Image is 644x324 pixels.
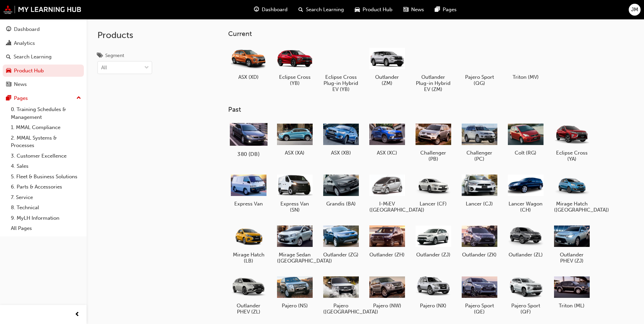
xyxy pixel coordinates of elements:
a: Outlander (ZJ) [413,221,454,260]
h5: 380 (DB) [230,150,268,157]
a: pages-iconPages [429,3,462,17]
a: 4. Sales [8,161,84,172]
a: ASX (XC) [367,119,407,159]
span: prev-icon [75,310,80,319]
h5: Outlander (ZM) [369,74,405,86]
a: Outlander PHEV (ZJ) [551,221,592,267]
h3: Past [228,106,614,113]
span: Dashboard [262,6,288,14]
a: I-MiEV ([GEOGRAPHIC_DATA]) [367,170,407,216]
a: guage-iconDashboard [249,3,293,17]
span: pages-icon [6,95,11,102]
a: Outlander (ZM) [367,43,407,89]
h5: ASX (XD) [231,74,266,80]
a: Challenger (PB) [413,119,454,165]
img: mmal [3,5,81,14]
h5: Outlander (ZK) [462,252,497,258]
div: News [14,80,27,88]
span: Search Learning [306,6,344,14]
span: up-icon [76,94,81,103]
h5: Outlander (ZL) [508,252,544,258]
a: Challenger (PC) [459,119,500,165]
a: Outlander (ZK) [459,221,500,260]
span: search-icon [6,54,11,60]
h5: Lancer (CJ) [462,201,497,207]
h5: Colt (RG) [508,150,544,156]
span: car-icon [355,5,360,14]
div: Segment [105,52,124,59]
a: search-iconSearch Learning [293,3,349,17]
span: news-icon [6,82,11,88]
a: Mirage Sedan ([GEOGRAPHIC_DATA]) [274,221,315,267]
a: Pajero Sport (QF) [505,272,546,318]
a: Outlander (ZG) [320,221,361,260]
a: 1. MMAL Compliance [8,122,84,133]
a: Express Van (SN) [274,170,315,216]
a: Outlander (ZH) [367,221,407,260]
h5: Grandis (BA) [323,201,359,207]
h5: ASX (XC) [369,150,405,156]
h5: Pajero (NW) [369,303,405,309]
a: All Pages [8,223,84,234]
h5: Lancer (CF) [416,201,451,207]
span: Pages [443,6,457,14]
h5: Pajero Sport (QE) [462,303,497,315]
button: Pages [3,92,84,105]
a: Pajero Sport (QG) [459,43,500,89]
h5: Mirage Sedan ([GEOGRAPHIC_DATA]) [277,252,313,264]
a: ASX (XB) [320,119,361,159]
span: down-icon [144,64,149,72]
span: car-icon [6,68,11,74]
a: Mirage Hatch ([GEOGRAPHIC_DATA]) [551,170,592,216]
h5: Express Van [231,201,266,207]
a: news-iconNews [398,3,429,17]
h5: Pajero (NS) [277,303,313,309]
a: Eclipse Cross Plug-in Hybrid EV (YB) [320,43,361,95]
span: pages-icon [435,5,440,14]
h5: Eclipse Cross (YB) [277,74,313,86]
h5: Pajero (NX) [416,303,451,309]
div: Dashboard [14,25,40,33]
div: All [101,64,107,72]
span: search-icon [298,5,303,14]
h5: Pajero Sport (QF) [508,303,544,315]
h5: Triton (MV) [508,74,544,80]
a: Pajero Sport (QE) [459,272,500,318]
h5: Outlander (ZH) [369,252,405,258]
span: guage-icon [6,26,11,33]
a: 7. Service [8,192,84,203]
h5: Outlander (ZG) [323,252,359,258]
a: 5. Fleet & Business Solutions [8,172,84,182]
a: Pajero (NX) [413,272,454,311]
h5: Triton (ML) [554,303,590,309]
a: Lancer Wagon (CH) [505,170,546,216]
button: JM [629,4,641,16]
span: news-icon [403,5,408,14]
div: Analytics [14,39,35,47]
a: 0. Training Schedules & Management [8,104,84,122]
h5: Express Van (SN) [277,201,313,213]
a: 380 (DB) [228,119,269,159]
a: Mirage Hatch (LB) [228,221,269,267]
a: Outlander Plug-in Hybrid EV (ZM) [413,43,454,95]
a: Pajero ([GEOGRAPHIC_DATA]) [320,272,361,318]
h3: Current [228,30,614,38]
a: Express Van [228,170,269,210]
div: Search Learning [14,53,52,61]
h5: Outlander PHEV (ZJ) [554,252,590,264]
a: Colt (RG) [505,119,546,159]
div: Pages [14,94,28,102]
h5: Pajero Sport (QG) [462,74,497,86]
span: Product Hub [363,6,392,14]
h5: Outlander (ZJ) [416,252,451,258]
h5: Eclipse Cross Plug-in Hybrid EV (YB) [323,74,359,92]
h5: Eclipse Cross (YA) [554,150,590,162]
a: Pajero (NS) [274,272,315,311]
h5: Challenger (PB) [416,150,451,162]
a: Product Hub [3,65,84,77]
h5: ASX (XB) [323,150,359,156]
a: Lancer (CF) [413,170,454,210]
a: Grandis (BA) [320,170,361,210]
